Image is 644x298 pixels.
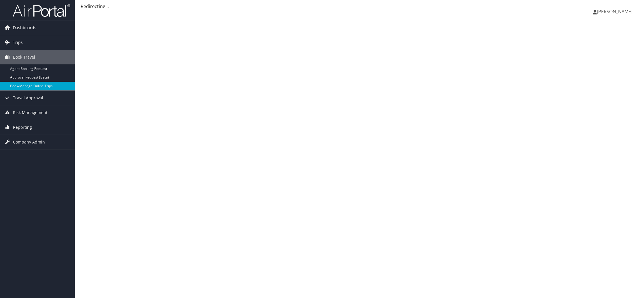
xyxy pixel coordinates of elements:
div: Redirecting... [81,3,638,10]
a: [PERSON_NAME] [593,3,638,20]
span: Travel Approval [13,91,43,105]
span: Trips [13,35,23,50]
span: Reporting [13,120,32,135]
span: Company Admin [13,135,45,149]
span: Book Travel [13,50,35,64]
span: Dashboards [13,21,36,35]
span: [PERSON_NAME] [597,8,632,15]
img: airportal-logo.png [13,4,70,17]
span: Risk Management [13,105,48,120]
